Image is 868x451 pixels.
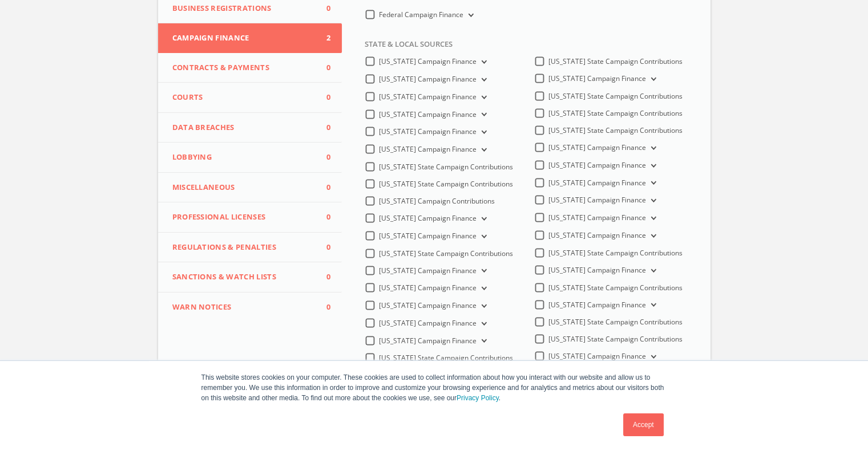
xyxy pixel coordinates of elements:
[646,231,659,241] button: [US_STATE] Campaign Finance
[379,283,477,292] span: [US_STATE] Campaign Finance
[158,292,342,322] button: WARN Notices0
[477,231,489,242] button: [US_STATE] Campaign Finance
[158,53,342,83] button: Contracts & Payments0
[548,300,646,310] span: [US_STATE] Campaign Finance
[313,152,330,163] span: 0
[548,265,646,275] span: [US_STATE] Campaign Finance
[172,152,314,163] span: Lobbying
[158,143,342,173] button: Lobbying0
[646,74,659,84] button: [US_STATE] Campaign Finance
[172,242,314,253] span: Regulations & Penalties
[548,195,646,205] span: [US_STATE] Campaign Finance
[379,300,477,310] span: [US_STATE] Campaign Finance
[646,196,659,206] button: [US_STATE] Campaign Finance
[477,319,489,329] button: [US_STATE] Campaign Finance
[172,302,314,313] span: WARN Notices
[313,62,330,74] span: 0
[646,352,659,362] button: [US_STATE] Campaign Finance
[548,334,683,344] span: [US_STATE] State Campaign Contributions
[379,10,463,19] span: Federal Campaign Finance
[201,372,667,403] p: This website stores cookies on your computer. These cookies are used to collect information about...
[477,266,489,276] button: [US_STATE] Campaign Finance
[158,202,342,233] button: Professional Licenses0
[158,233,342,263] button: Regulations & Penalties0
[477,336,489,346] button: [US_STATE] Campaign Finance
[313,182,330,193] span: 0
[477,109,489,120] button: [US_STATE] Campaign Finance
[172,62,314,74] span: Contracts & Payments
[646,300,659,310] button: [US_STATE] Campaign Finance
[379,109,477,119] span: [US_STATE] Campaign Finance
[172,32,314,44] span: Campaign Finance
[477,75,489,85] button: [US_STATE] Campaign Finance
[379,179,513,189] span: [US_STATE] State Campaign Contributions
[548,213,646,222] span: [US_STATE] Campaign Finance
[379,213,477,223] span: [US_STATE] Campaign Finance
[172,212,314,223] span: Professional Licenses
[379,336,477,346] span: [US_STATE] Campaign Finance
[172,122,314,133] span: Data Breaches
[548,248,683,258] span: [US_STATE] State Campaign Contributions
[646,266,659,276] button: [US_STATE] Campaign Finance
[379,56,477,66] span: [US_STATE] Campaign Finance
[646,161,659,171] button: [US_STATE] Campaign Finance
[158,173,342,203] button: Miscellaneous0
[477,301,489,311] button: [US_STATE] Campaign Finance
[379,266,477,275] span: [US_STATE] Campaign Finance
[356,39,453,56] span: State & Local Sources
[172,271,314,283] span: Sanctions & Watch Lists
[172,92,314,103] span: Courts
[477,145,489,155] button: [US_STATE] Campaign Finance
[379,196,495,206] span: [US_STATE] Campaign Contributions
[477,283,489,294] button: [US_STATE] Campaign Finance
[313,271,330,283] span: 0
[379,353,513,363] span: [US_STATE] State Campaign Contributions
[463,10,476,21] button: Federal Campaign Finance
[379,231,477,241] span: [US_STATE] Campaign Finance
[379,127,477,136] span: [US_STATE] Campaign Finance
[158,262,342,292] button: Sanctions & Watch Lists0
[313,242,330,253] span: 0
[477,214,489,224] button: [US_STATE] Campaign Finance
[313,212,330,223] span: 0
[548,91,683,101] span: [US_STATE] State Campaign Contributions
[646,213,659,224] button: [US_STATE] Campaign Finance
[313,32,330,44] span: 2
[379,318,477,328] span: [US_STATE] Campaign Finance
[548,125,683,135] span: [US_STATE] State Campaign Contributions
[158,113,342,143] button: Data Breaches0
[548,230,646,240] span: [US_STATE] Campaign Finance
[379,162,513,172] span: [US_STATE] State Campaign Contributions
[313,302,330,313] span: 0
[457,394,499,402] a: Privacy Policy
[313,122,330,133] span: 0
[646,178,659,188] button: [US_STATE] Campaign Finance
[548,283,683,292] span: [US_STATE] State Campaign Contributions
[379,249,513,258] span: [US_STATE] State Campaign Contributions
[158,23,342,53] button: Campaign Finance2
[548,317,683,327] span: [US_STATE] State Campaign Contributions
[548,351,646,361] span: [US_STATE] Campaign Finance
[379,92,477,101] span: [US_STATE] Campaign Finance
[623,413,664,436] a: Accept
[548,160,646,170] span: [US_STATE] Campaign Finance
[548,56,683,66] span: [US_STATE] State Campaign Contributions
[477,57,489,67] button: [US_STATE] Campaign Finance
[477,92,489,103] button: [US_STATE] Campaign Finance
[548,108,683,118] span: [US_STATE] State Campaign Contributions
[379,144,477,154] span: [US_STATE] Campaign Finance
[313,3,330,14] span: 0
[158,83,342,113] button: Courts0
[477,127,489,137] button: [US_STATE] Campaign Finance
[172,3,314,14] span: Business Registrations
[548,178,646,188] span: [US_STATE] Campaign Finance
[379,74,477,84] span: [US_STATE] Campaign Finance
[313,92,330,103] span: 0
[548,74,646,83] span: [US_STATE] Campaign Finance
[646,143,659,153] button: [US_STATE] Campaign Finance
[172,182,314,193] span: Miscellaneous
[548,143,646,152] span: [US_STATE] Campaign Finance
